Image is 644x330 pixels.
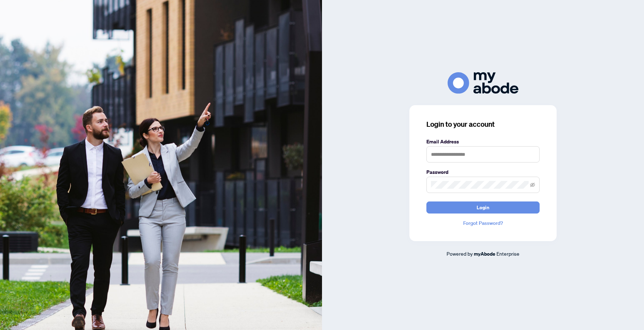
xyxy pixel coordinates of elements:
label: Password [426,168,540,176]
button: Login [426,201,540,214]
img: ma-logo [448,72,518,94]
h3: Login to your account [426,119,540,129]
span: eye-invisible [530,182,535,187]
a: myAbode [474,250,495,258]
span: Powered by [447,250,473,257]
label: Email Address [426,138,540,146]
a: Forgot Password? [426,219,540,227]
span: Enterprise [496,250,519,257]
span: Login [477,202,489,213]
